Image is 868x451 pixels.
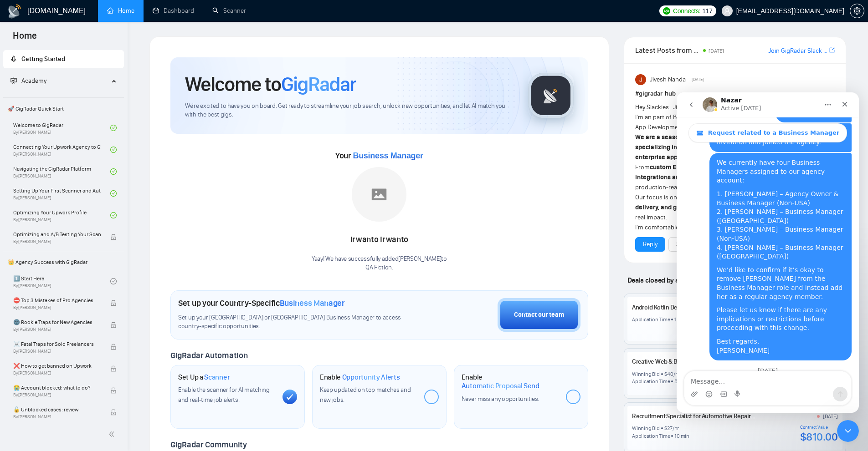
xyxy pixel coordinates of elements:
span: [DATE] [709,48,724,54]
span: By [PERSON_NAME] [13,305,101,310]
span: GigRadar [281,72,356,96]
span: user [724,8,730,14]
span: Getting Started [21,55,65,63]
iframe: Intercom live chat [677,92,859,413]
div: $ [664,425,668,432]
span: double-left [108,430,118,439]
div: 40 [667,370,673,378]
div: 27 [667,425,673,432]
span: Opportunity Alerts [342,373,400,382]
a: Optimizing Your Upwork ProfileBy[PERSON_NAME] [13,205,110,225]
h1: Enable [462,373,559,390]
div: 15 min [674,316,689,323]
span: export [829,46,835,54]
a: See the details [676,239,716,249]
span: Home [5,29,44,48]
span: Connects: [673,6,700,16]
span: Deals closed by similar GigRadar users [624,272,747,288]
span: check-circle [110,278,117,284]
span: Business Manager [280,298,345,308]
span: 😭 Account blocked: what to do? [13,383,101,392]
img: upwork-logo.png [663,7,670,15]
a: Android Kotlin Developer for Feature Implementation with Firebase and REST API [632,304,842,311]
span: Never miss any opportunities. [462,395,539,403]
span: Latest Posts from the GigRadar Community [635,45,700,56]
div: Irwanto Irwanto [312,232,447,248]
div: /hr [673,425,679,432]
span: check-circle [110,212,117,218]
h1: Set Up a [178,373,230,382]
li: Getting Started [3,50,124,68]
span: By [PERSON_NAME] [13,414,101,420]
div: 5 hr [674,378,683,385]
span: 117 [702,6,712,16]
span: We're excited to have you on board. Get ready to streamline your job search, unlock new opportuni... [185,102,514,119]
div: Winning Bid [632,425,659,432]
span: Jivesh Nanda [650,75,686,85]
a: homeHome [107,7,134,15]
div: $ [664,370,668,378]
span: 🚀 GigRadar Quick Start [4,100,123,118]
span: lock [110,300,117,306]
div: Contact our team [514,310,564,320]
span: 👑 Agency Success with GigRadar [4,253,123,271]
img: placeholder.png [352,167,406,222]
span: lock [110,234,117,240]
span: Business Manager [353,151,423,160]
span: fund-projection-screen [10,77,17,84]
span: Enable the scanner for AI matching and real-time job alerts. [178,386,270,404]
span: Academy [21,77,46,85]
button: setting [850,4,864,18]
button: Reply [635,237,665,252]
a: Welcome to GigRadarBy[PERSON_NAME] [13,118,110,138]
span: Scanner [204,373,230,382]
span: By [PERSON_NAME] [13,349,101,354]
span: lock [110,322,117,328]
div: [DATE] [823,413,838,420]
span: GigRadar Automation [170,350,247,360]
span: By [PERSON_NAME] [13,239,101,244]
span: lock [110,344,117,350]
span: By [PERSON_NAME] [13,392,101,398]
img: gigradar-logo.png [528,73,574,118]
a: Creative Web & Brand Designer Needed for Innovative Trading Tech Company [632,358,833,365]
span: setting [850,7,864,15]
span: check-circle [110,125,117,131]
a: export [829,46,835,55]
span: Set up your [GEOGRAPHIC_DATA] or [GEOGRAPHIC_DATA] Business Manager to access country-specific op... [178,314,420,331]
h1: Enable [320,373,400,382]
a: dashboardDashboard [153,7,194,15]
div: Winning Bid [632,370,659,378]
div: Yaay! We have successfully added [PERSON_NAME] to [312,255,447,272]
p: QA Fiction . [312,264,447,272]
a: Navigating the GigRadar PlatformBy[PERSON_NAME] [13,162,110,182]
span: GigRadar Community [170,440,247,450]
span: Your [335,151,423,161]
a: Join GigRadar Slack Community [768,46,827,56]
a: searchScanner [212,7,246,15]
a: setting [850,7,864,15]
div: 10 min [674,432,689,440]
strong: We are a seasoned full-stack development team specializing in [GEOGRAPHIC_DATA], PHP, and scalabl... [635,133,792,161]
a: Recruitment Specialist for Automotive Repair Shop [632,412,765,420]
span: lock [110,365,117,372]
div: Application Time [632,432,670,440]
